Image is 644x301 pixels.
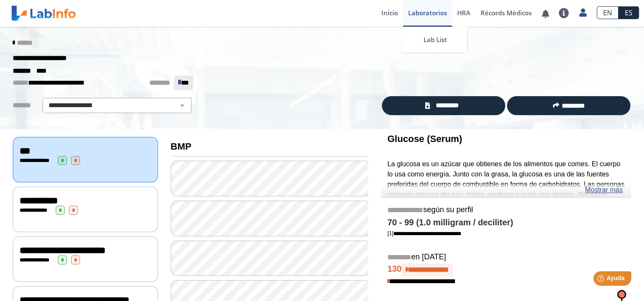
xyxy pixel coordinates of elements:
[387,218,625,228] h4: 70 - 99 (1.0 milligram / deciliter)
[568,268,635,292] iframe: Help widget launcher
[457,9,470,17] span: HRA
[403,27,467,52] a: Lab List
[171,141,192,152] b: BMP
[387,205,625,215] h5: según su perfil
[618,6,639,19] a: ES
[387,230,461,236] a: [1]
[387,264,625,276] h4: 130
[387,133,462,144] b: Glucose (Serum)
[387,159,625,230] p: La glucosa es un azúcar que obtienes de los alimentos que comes. El cuerpo lo usa como energía. J...
[387,253,625,262] h5: en [DATE]
[585,185,623,195] a: Mostrar más
[597,6,618,19] a: EN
